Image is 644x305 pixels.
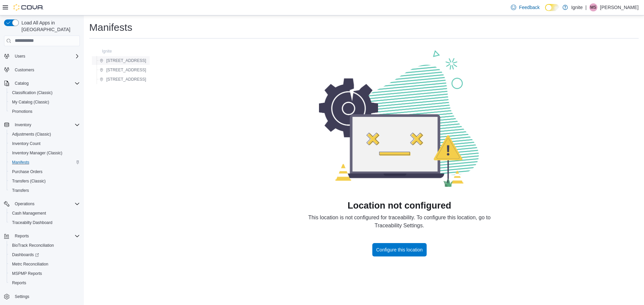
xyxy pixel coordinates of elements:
[12,150,62,156] span: Inventory Manager (Classic)
[7,176,83,186] button: Transfers (Classic)
[12,66,37,74] a: Customers
[600,3,639,11] p: [PERSON_NAME]
[1,292,83,301] button: Settings
[1,120,83,130] button: Inventory
[589,3,597,11] div: Maddison Smith
[12,178,46,184] span: Transfers (Classic)
[9,279,80,287] span: Reports
[15,67,34,73] span: Customers
[12,200,80,208] span: Operations
[7,259,83,269] button: Metrc Reconciliation
[15,81,29,86] span: Catalog
[106,77,146,82] span: [STREET_ADDRESS]
[7,139,83,148] button: Inventory Count
[12,220,52,225] span: Traceabilty Dashboard
[7,167,83,176] button: Purchase Orders
[102,49,112,54] span: Ignite
[9,98,52,106] a: My Catalog (Classic)
[1,52,83,61] button: Users
[9,270,45,278] a: MSPMP Reports
[7,88,83,97] button: Classification (Classic)
[545,4,559,11] input: Dark Mode
[106,58,146,63] span: [STREET_ADDRESS]
[7,107,83,116] button: Promotions
[7,186,83,195] button: Transfers
[1,231,83,241] button: Reports
[9,168,45,176] a: Purchase Orders
[12,121,34,129] button: Inventory
[19,19,80,33] span: Load All Apps in [GEOGRAPHIC_DATA]
[9,186,32,195] a: Transfers
[319,49,480,187] img: Page Loading Error Image
[9,251,80,259] span: Dashboards
[376,246,423,253] span: Configure this location
[9,241,57,249] a: BioTrack Reconciliation
[12,52,80,60] span: Users
[9,219,80,227] span: Traceabilty Dashboard
[9,260,51,268] a: Metrc Reconciliation
[12,99,49,105] span: My Catalog (Classic)
[12,188,29,193] span: Transfers
[12,271,42,276] span: MSPMP Reports
[9,219,55,227] a: Traceabilty Dashboard
[9,279,29,287] a: Reports
[1,199,83,209] button: Operations
[12,132,51,137] span: Adjustments (Classic)
[12,66,80,74] span: Customers
[9,177,48,185] a: Transfers (Classic)
[15,54,25,59] span: Users
[12,141,41,146] span: Inventory Count
[12,261,48,267] span: Metrc Reconciliation
[97,57,149,65] button: [STREET_ADDRESS]
[1,79,83,88] button: Catalog
[7,278,83,288] button: Reports
[12,109,33,114] span: Promotions
[9,107,80,116] span: Promotions
[9,168,80,176] span: Purchase Orders
[12,121,80,129] span: Inventory
[9,140,43,148] a: Inventory Count
[12,169,43,174] span: Purchase Orders
[9,209,80,217] span: Cash Management
[9,158,32,166] a: Manifests
[9,89,55,97] a: Classification (Classic)
[12,280,26,286] span: Reports
[7,158,83,167] button: Manifests
[12,232,80,240] span: Reports
[15,201,35,207] span: Operations
[12,90,53,95] span: Classification (Classic)
[7,218,83,227] button: Traceabilty Dashboard
[12,243,54,248] span: BioTrack Reconciliation
[12,232,32,240] button: Reports
[93,47,114,55] button: Ignite
[9,130,54,138] a: Adjustments (Classic)
[1,65,83,75] button: Customers
[590,3,596,11] span: MS
[106,67,146,73] span: [STREET_ADDRESS]
[585,3,587,11] p: |
[571,3,583,11] p: Ignite
[97,66,149,74] button: [STREET_ADDRESS]
[508,1,542,14] a: Feedback
[9,209,49,217] a: Cash Management
[97,75,149,83] button: [STREET_ADDRESS]
[519,4,539,11] span: Feedback
[89,21,132,34] h1: Manifests
[12,79,31,87] button: Catalog
[9,270,80,278] span: MSPMP Reports
[12,200,37,208] button: Operations
[299,214,500,230] div: This location is not configured for traceability. To configure this location, go to Traceability ...
[9,251,42,259] a: Dashboards
[9,186,80,195] span: Transfers
[12,252,39,257] span: Dashboards
[9,149,65,157] a: Inventory Manager (Classic)
[7,269,83,278] button: MSPMP Reports
[347,200,451,211] h1: Location not configured
[9,89,80,97] span: Classification (Classic)
[13,4,44,11] img: Cova
[12,79,80,87] span: Catalog
[7,250,83,259] a: Dashboards
[15,294,29,299] span: Settings
[9,107,35,116] a: Promotions
[12,160,29,165] span: Manifests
